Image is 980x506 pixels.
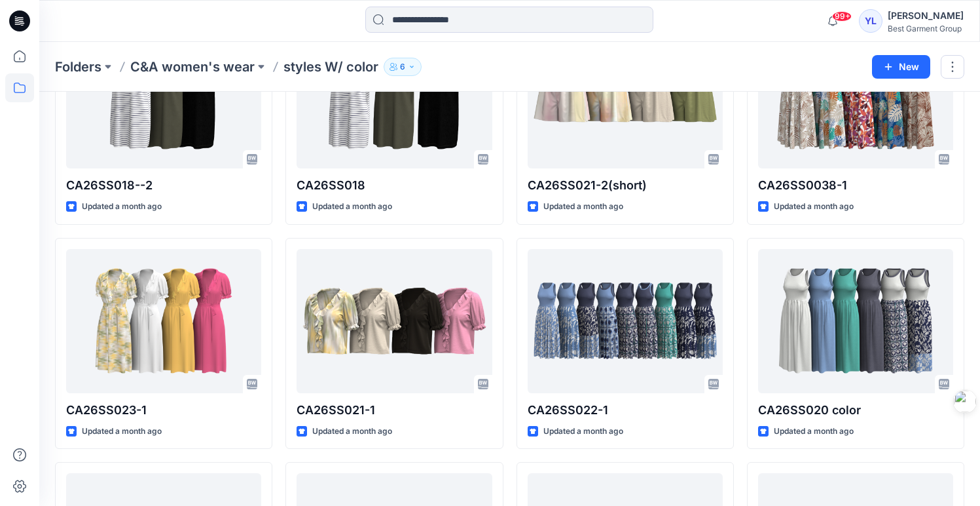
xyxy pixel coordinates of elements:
[66,249,261,393] a: CA26SS023-1
[528,249,723,393] a: CA26SS022-1
[528,24,723,168] a: CA26SS021-2(short)
[758,249,953,393] a: CA26SS020 color
[55,58,101,76] a: Folders
[297,401,492,419] p: CA26SS021-1
[888,24,964,33] div: Best Garment Group
[66,401,261,419] p: CA26SS023-1
[283,58,378,76] p: styles W/ color
[543,200,623,214] p: Updated a month ago
[758,176,953,195] p: CA26SS0038-1
[312,425,392,438] p: Updated a month ago
[66,176,261,195] p: CA26SS018--2
[528,176,723,195] p: CA26SS021-2(short)
[82,425,162,438] p: Updated a month ago
[297,176,492,195] p: CA26SS018
[859,9,882,33] div: YL
[312,200,392,214] p: Updated a month ago
[872,55,930,79] button: New
[66,24,261,168] a: CA26SS018--2
[82,200,162,214] p: Updated a month ago
[774,200,854,214] p: Updated a month ago
[832,11,852,22] span: 99+
[130,58,255,76] a: C&A women's wear
[758,401,953,419] p: CA26SS020 color
[400,60,405,74] p: 6
[543,425,623,438] p: Updated a month ago
[774,425,854,438] p: Updated a month ago
[528,401,723,419] p: CA26SS022-1
[297,249,492,393] a: CA26SS021-1
[888,8,964,24] div: [PERSON_NAME]
[384,58,422,76] button: 6
[297,24,492,168] a: CA26SS018
[758,24,953,168] a: CA26SS0038-1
